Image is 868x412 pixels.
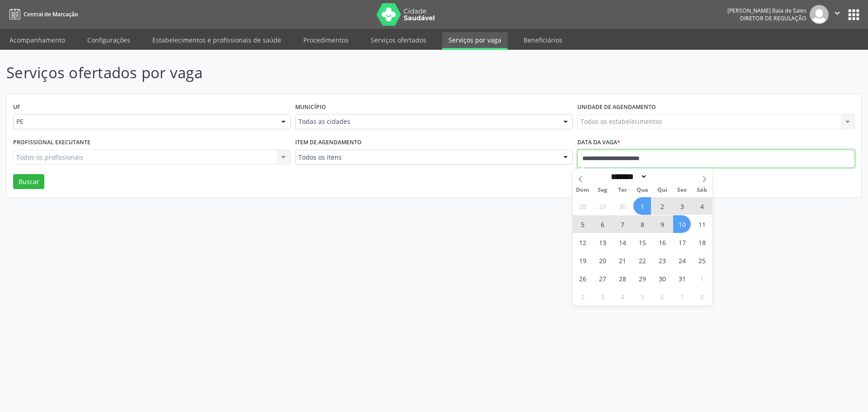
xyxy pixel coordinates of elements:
[693,270,711,287] span: Novembro 1, 2025
[594,215,611,233] span: Outubro 6, 2025
[633,215,651,233] span: Outubro 8, 2025
[633,197,651,215] span: Outubro 1, 2025
[633,233,651,251] span: Outubro 15, 2025
[633,270,651,287] span: Outubro 29, 2025
[517,32,569,48] a: Beneficiários
[653,270,671,287] span: Outubro 30, 2025
[613,197,631,215] span: Setembro 30, 2025
[608,172,647,181] select: Month
[16,117,272,126] span: PE
[673,215,691,233] span: Outubro 10, 2025
[146,32,288,48] a: Estabelecimentos e profissionais de saúde
[574,197,591,215] span: Setembro 28, 2025
[297,32,355,48] a: Procedimentos
[673,251,691,269] span: Outubro 24, 2025
[13,174,44,189] button: Buscar
[295,100,326,114] label: Município
[693,215,711,233] span: Outubro 11, 2025
[295,136,362,150] label: Item de agendamento
[829,5,846,24] button: 
[832,8,842,18] i: 
[653,197,671,215] span: Outubro 2, 2025
[672,187,692,193] span: Sex
[594,288,611,305] span: Novembro 3, 2025
[593,187,613,193] span: Seg
[653,251,671,269] span: Outubro 23, 2025
[613,233,631,251] span: Outubro 14, 2025
[574,233,591,251] span: Outubro 12, 2025
[13,136,90,150] label: Profissional executante
[633,288,651,305] span: Novembro 5, 2025
[673,288,691,305] span: Novembro 7, 2025
[577,100,656,114] label: Unidade de agendamento
[633,251,651,269] span: Outubro 22, 2025
[594,251,611,269] span: Outubro 20, 2025
[673,270,691,287] span: Outubro 31, 2025
[6,7,78,22] a: Central de Marcação
[613,270,631,287] span: Outubro 28, 2025
[364,32,433,48] a: Serviços ofertados
[442,32,508,50] a: Serviços por vaga
[574,288,591,305] span: Novembro 2, 2025
[13,100,20,114] label: UF
[740,14,807,22] span: Diretor de regulação
[632,187,652,193] span: Qua
[3,32,71,48] a: Acompanhamento
[693,233,711,251] span: Outubro 18, 2025
[81,32,137,48] a: Configurações
[692,187,712,193] span: Sáb
[6,62,605,84] p: Serviços ofertados por vaga
[594,270,611,287] span: Outubro 27, 2025
[653,288,671,305] span: Novembro 6, 2025
[613,288,631,305] span: Novembro 4, 2025
[298,153,554,162] span: Todos os itens
[594,233,611,251] span: Outubro 13, 2025
[653,215,671,233] span: Outubro 9, 2025
[652,187,672,193] span: Qui
[574,215,591,233] span: Outubro 5, 2025
[727,7,807,14] div: [PERSON_NAME] Baia de Sales
[673,197,691,215] span: Outubro 3, 2025
[574,270,591,287] span: Outubro 26, 2025
[594,197,611,215] span: Setembro 29, 2025
[693,251,711,269] span: Outubro 25, 2025
[298,117,554,126] span: Todas as cidades
[653,233,671,251] span: Outubro 16, 2025
[673,233,691,251] span: Outubro 17, 2025
[573,187,593,193] span: Dom
[24,10,78,18] span: Central de Marcação
[846,7,862,23] button: apps
[647,172,677,181] input: Year
[693,197,711,215] span: Outubro 4, 2025
[693,288,711,305] span: Novembro 8, 2025
[810,5,829,24] img: img
[577,136,620,150] label: Data da vaga
[613,251,631,269] span: Outubro 21, 2025
[574,251,591,269] span: Outubro 19, 2025
[613,215,631,233] span: Outubro 7, 2025
[613,187,632,193] span: Ter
